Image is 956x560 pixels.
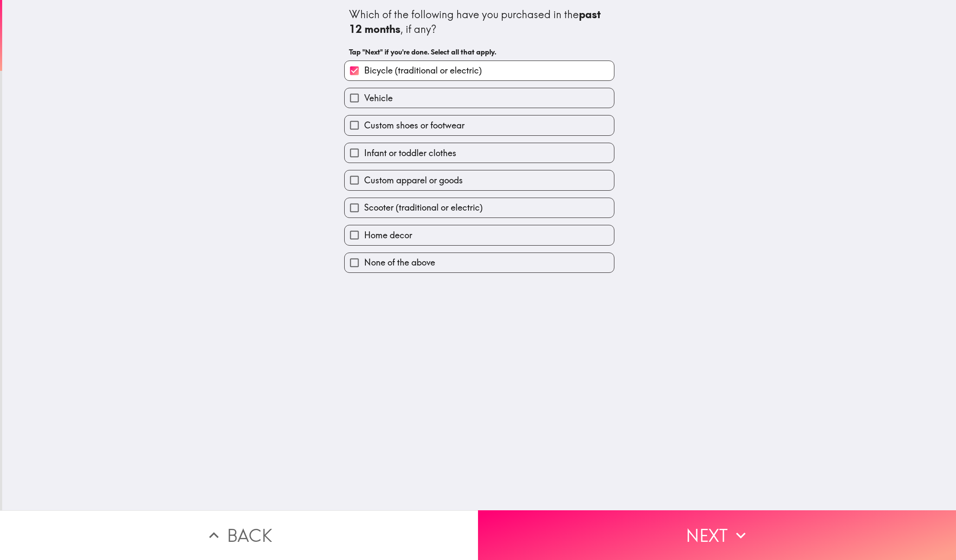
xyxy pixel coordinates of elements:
[478,510,956,560] button: Next
[364,229,412,241] span: Home decor
[349,7,610,36] div: Which of the following have you purchased in the , if any?
[345,253,614,272] button: None of the above
[345,61,614,80] button: Bicycle (traditional or electric)
[345,225,614,245] button: Home decor
[345,198,614,218] button: Scooter (traditional or electric)
[364,256,435,269] span: None of the above
[364,64,482,77] span: Bicycle (traditional or electric)
[345,88,614,108] button: Vehicle
[345,170,614,190] button: Custom apparel or goods
[349,8,603,35] b: past 12 months
[345,143,614,163] button: Infant or toddler clothes
[364,174,463,186] span: Custom apparel or goods
[345,115,614,135] button: Custom shoes or footwear
[364,119,465,131] span: Custom shoes or footwear
[364,92,393,104] span: Vehicle
[364,202,483,214] span: Scooter (traditional or electric)
[349,47,610,57] h6: Tap "Next" if you're done. Select all that apply.
[364,147,456,159] span: Infant or toddler clothes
